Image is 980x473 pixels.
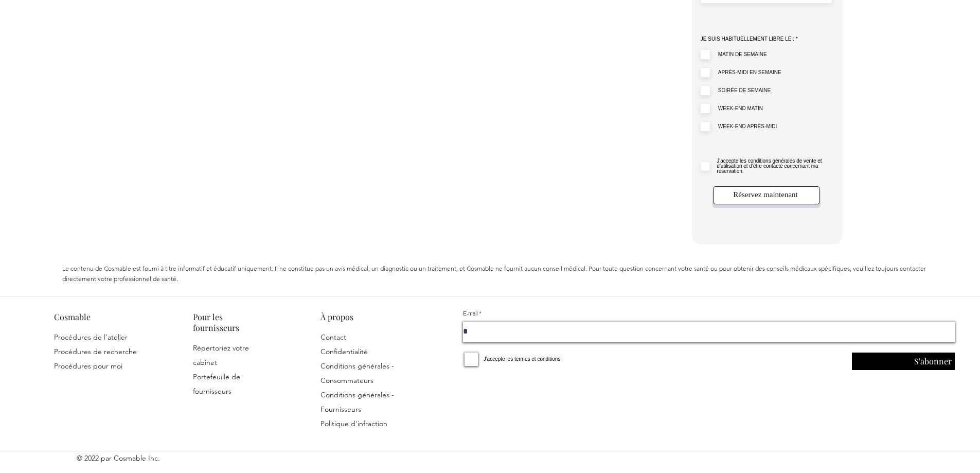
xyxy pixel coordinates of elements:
[320,311,353,322] font: À propos
[320,332,346,342] a: Contact
[320,390,394,414] a: Conditions générales - Fournisseurs
[718,106,763,111] font: WEEK-END MATIN
[54,361,122,371] a: Procédures pour moi
[193,343,249,367] a: Répertoriez votre cabinet
[914,356,952,366] font: S'abonner
[141,83,631,159] iframe: Commentaires
[62,265,926,282] font: Le contenu de Cosmable est fourni à titre informatif et éducatif uniquement. Il ne constitue pas ...
[713,187,819,205] button: Réservez maintenant
[463,311,477,317] font: E-mail
[718,69,781,75] font: APRÈS-MIDI EN SEMAINE
[718,51,767,57] font: MATIN DE SEMAINE
[54,332,128,342] a: Procédures de l'atelier
[320,347,368,356] a: Confidentialité
[193,372,240,396] a: Portefeuille de fournisseurs
[718,87,771,93] font: SOIRÉE DE SEMAINE
[484,356,561,362] font: J'accepte les termes et conditions
[718,124,777,129] font: WEEK-END APRÈS-MIDI
[54,347,137,356] a: Procédures de recherche
[77,453,160,463] font: © 2022 par Cosmable Inc.
[320,361,394,385] a: Conditions générales - Consommateurs
[733,190,797,199] font: Réservez maintenant
[54,311,91,322] font: Cosmable
[717,158,822,174] font: J'accepte les conditions générales de vente et d'utilisation et d'être contacté concernant ma rés...
[193,311,239,333] font: Pour les fournisseurs
[852,353,955,370] button: S'abonner
[320,419,387,428] a: Politique d'infraction
[701,36,794,42] font: JE SUIS HABITUELLEMENT LIBRE LE :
